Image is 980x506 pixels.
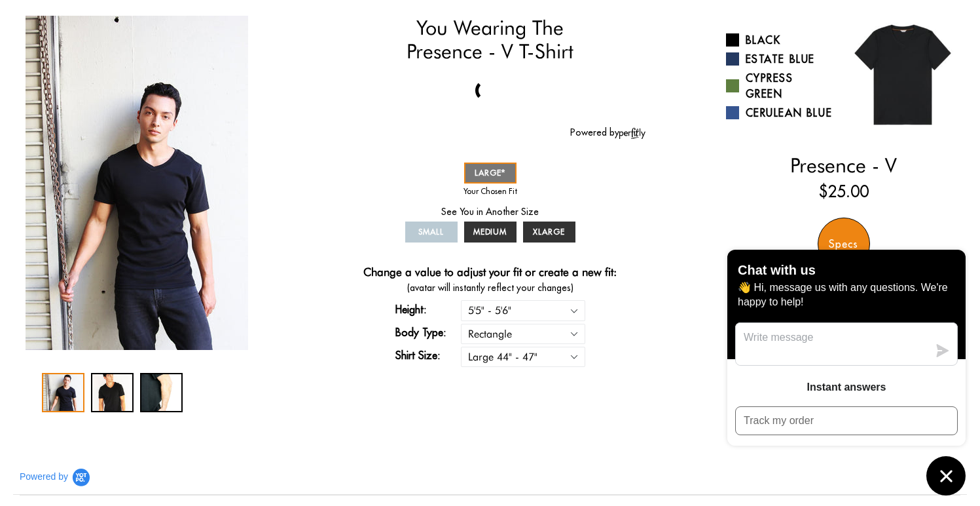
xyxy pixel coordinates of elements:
label: Body Type: [395,324,461,340]
a: MEDIUM [464,222,517,243]
span: MEDIUM [473,227,507,237]
h4: Change a value to adjust your fit or create a new fit: [363,265,617,281]
a: Cerulean Blue [726,105,834,121]
a: Powered by [570,126,645,138]
img: perfitly-logo_73ae6c82-e2e3-4a36-81b1-9e913f6ac5a1.png [619,128,645,139]
span: (avatar will instantly reflect your changes) [335,281,645,295]
a: Black [726,32,834,48]
span: SMALL [418,227,444,237]
div: 2 / 3 [91,373,134,412]
ins: $25.00 [819,180,869,203]
span: Powered by [20,471,68,482]
span: LARGE [475,168,506,178]
a: Estate Blue [726,51,834,67]
label: Shirt Size: [395,347,461,363]
label: Height: [395,302,461,317]
img: IMG_2089_copy_1024x1024_2x_942a6603-54c1-4003-9c8f-5ff6a8ea1aac_340x.jpg [26,16,248,350]
a: SMALL [405,222,458,243]
inbox-online-store-chat: Shopify online store chat [723,250,970,496]
a: Cypress Green [726,70,834,102]
span: XLARGE [533,227,565,237]
img: 01.jpg [844,16,962,134]
div: 1 / 3 [19,16,255,350]
div: 3 / 3 [140,373,183,412]
a: LARGE [464,163,517,184]
a: XLARGE [523,222,575,243]
h1: You Wearing The Presence - V T-Shirt [335,16,645,64]
div: Specs [818,218,870,270]
h2: Presence - V [726,153,962,177]
div: 1 / 3 [42,373,84,412]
